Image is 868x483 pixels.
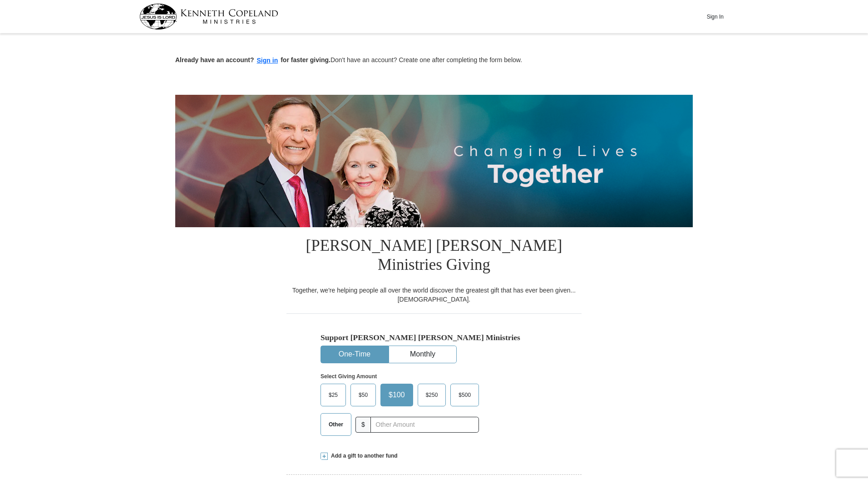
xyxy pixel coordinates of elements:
span: Other [324,418,348,431]
span: $50 [354,388,372,402]
span: $ [355,417,371,433]
p: Don't have an account? Create one after completing the form below. [175,55,693,66]
input: Other Amount [370,417,479,433]
h1: [PERSON_NAME] [PERSON_NAME] Ministries Giving [286,227,582,286]
button: Sign In [701,10,729,24]
button: One-Time [321,346,388,363]
div: Together, we're helping people all over the world discover the greatest gift that has ever been g... [286,286,582,304]
span: $250 [421,388,443,402]
span: $100 [384,388,409,402]
button: Monthly [389,346,456,363]
img: kcm-header-logo.svg [139,4,278,29]
span: $25 [324,388,342,402]
strong: Select Giving Amount [321,373,377,380]
span: Add a gift to another fund [328,452,398,460]
button: Sign in [254,55,281,66]
h5: Support [PERSON_NAME] [PERSON_NAME] Ministries [321,333,547,342]
strong: Already have an account? for faster giving. [175,56,330,63]
span: $500 [454,388,475,402]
